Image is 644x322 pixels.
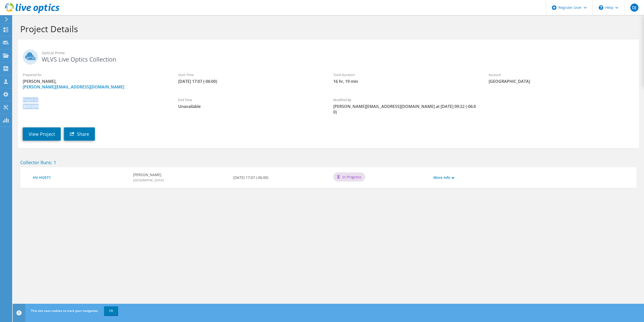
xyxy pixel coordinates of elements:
a: OK [104,306,118,315]
a: Share [64,127,95,141]
svg: \n [599,5,603,10]
b: [PERSON_NAME] [133,172,164,178]
h2: WLVS Live Optics Collection [23,49,634,62]
span: [PERSON_NAME], [23,79,168,90]
h2: Collector Runs: 1 [20,160,636,165]
a: HV-HOST1 [33,175,128,180]
label: End Time [178,97,323,102]
span: [GEOGRAPHIC_DATA] [489,79,634,84]
label: Start Time [178,72,323,77]
a: View Project [23,127,61,141]
a: [PERSON_NAME][EMAIL_ADDRESS][DOMAIN_NAME] [23,84,124,90]
label: Modified By [333,97,479,102]
span: In Progress [342,174,361,180]
h1: Project Details [20,24,634,34]
span: Optical Prime [42,50,634,56]
span: 3041699 [23,104,168,109]
span: This site uses cookies to track your navigation. [31,309,99,313]
span: Unavailable [178,104,323,109]
span: [PERSON_NAME][EMAIL_ADDRESS][DOMAIN_NAME] at [DATE] 09:22 (-06:00) [333,104,479,115]
b: [DATE] 17:07 (-06:00) [233,175,268,180]
span: DJ [630,4,638,12]
label: Prepared for [23,72,168,77]
label: Total Duration [333,72,479,77]
label: Project ID [23,97,168,102]
label: Account [489,72,634,77]
span: 16 hr, 19 min [333,79,479,84]
span: [DATE] 17:07 (-06:00) [178,79,323,84]
a: More Info [433,175,454,180]
span: [GEOGRAPHIC_DATA] [133,178,164,182]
